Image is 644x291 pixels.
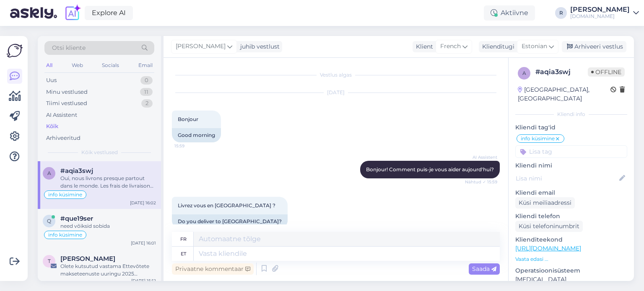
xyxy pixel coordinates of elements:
[521,136,555,141] span: info küsimine
[60,222,156,230] div: need võiksid sobida
[515,188,627,197] p: Kliendi email
[48,192,82,197] span: info küsimine
[484,5,535,21] div: Aktiivne
[570,6,630,13] div: [PERSON_NAME]
[518,85,610,103] div: [GEOGRAPHIC_DATA], [GEOGRAPHIC_DATA]
[516,174,618,183] input: Lisa nimi
[44,60,54,71] div: All
[570,13,630,20] div: [DOMAIN_NAME]
[515,275,627,284] p: [MEDICAL_DATA]
[70,60,85,71] div: Web
[237,42,280,51] div: juhib vestlust
[140,76,153,85] div: 0
[479,42,514,51] div: Klienditugi
[60,255,115,263] span: Tauno Õunapuu
[60,215,93,222] span: #que19ser
[47,218,51,224] span: q
[60,167,93,175] span: #aqia3swj
[440,42,461,51] span: French
[515,266,627,275] p: Operatsioonisüsteem
[174,143,206,149] span: 15:59
[515,221,583,232] div: Küsi telefoninumbrit
[130,200,156,206] div: [DATE] 16:02
[366,166,494,173] span: Bonjour! Comment puis-je vous aider aujourd'hui?
[465,179,497,185] span: Nähtud ✓ 15:59
[85,6,133,20] a: Explore AI
[172,214,288,229] div: Do you deliver to [GEOGRAPHIC_DATA]?
[515,245,581,252] a: [URL][DOMAIN_NAME]
[178,116,198,122] span: Bonjour
[176,42,226,51] span: [PERSON_NAME]
[515,197,575,209] div: Küsi meiliaadressi
[46,99,87,108] div: Tiimi vestlused
[555,7,567,19] div: R
[60,175,156,190] div: Oui, nous livrons presque partout dans le monde. Les frais de livraison seront affichés lors du p...
[535,67,588,77] div: # aqia3swj
[588,67,625,77] span: Offline
[131,278,156,284] div: [DATE] 15:12
[515,111,627,118] div: Kliendi info
[46,88,88,96] div: Minu vestlused
[81,149,118,156] span: Kõik vestlused
[47,170,51,176] span: a
[522,70,526,76] span: a
[46,122,58,131] div: Kõik
[515,145,627,158] input: Lisa tag
[515,161,627,170] p: Kliendi nimi
[570,6,639,20] a: [PERSON_NAME][DOMAIN_NAME]
[180,232,187,246] div: fr
[178,202,275,209] span: Livrez vous en [GEOGRAPHIC_DATA] ?
[141,99,153,108] div: 2
[140,88,153,96] div: 11
[172,71,500,79] div: Vestlus algas
[46,134,80,142] div: Arhiveeritud
[64,4,81,22] img: explore-ai
[100,60,121,71] div: Socials
[46,76,57,85] div: Uus
[172,89,500,96] div: [DATE]
[46,111,77,119] div: AI Assistent
[181,247,186,261] div: et
[413,42,433,51] div: Klient
[52,44,86,52] span: Otsi kliente
[472,265,496,273] span: Saada
[172,128,221,142] div: Good morning
[48,232,82,237] span: info küsimine
[522,42,547,51] span: Estonian
[466,154,497,160] span: AI Assistent
[515,123,627,132] p: Kliendi tag'id
[7,43,23,59] img: Askly Logo
[131,240,156,246] div: [DATE] 16:01
[172,263,254,275] div: Privaatne kommentaar
[60,263,156,278] div: Olete kutsutud vastama Ettevõtete makseteenuste uuringu 2025 küsimustikule
[515,255,627,263] p: Vaata edasi ...
[137,60,154,71] div: Email
[515,235,627,244] p: Klienditeekond
[48,258,51,264] span: T
[515,212,627,221] p: Kliendi telefon
[562,41,626,52] div: Arhiveeri vestlus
